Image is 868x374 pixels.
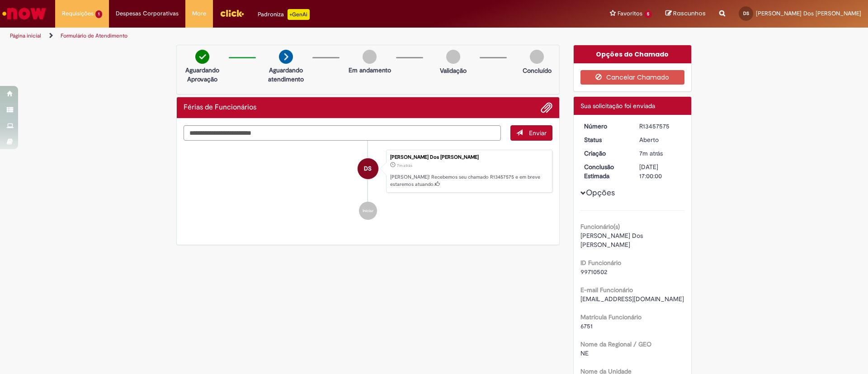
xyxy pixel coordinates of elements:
span: NE [580,349,589,357]
div: Daniel Roberto Dos Santos [358,158,378,179]
p: [PERSON_NAME]! Recebemos seu chamado R13457575 e em breve estaremos atuando. [390,174,547,188]
span: DS [743,10,749,16]
p: Aguardando Aprovação [180,66,224,84]
div: R13457575 [639,122,681,131]
dt: Número [577,122,633,131]
span: More [192,9,206,18]
p: Em andamento [349,66,391,75]
a: Página inicial [10,32,41,39]
span: 7m atrás [397,163,412,168]
a: Rascunhos [665,9,706,18]
ul: Histórico de tíquete [184,141,552,229]
span: Favoritos [618,9,642,18]
span: 99710502 [580,268,607,276]
textarea: Digite sua mensagem aqui... [184,125,501,141]
dt: Conclusão Estimada [577,162,633,180]
time: 28/08/2025 12:26:24 [639,149,663,157]
div: Aberto [639,135,681,144]
b: Nome da Regional / GEO [580,340,651,348]
p: Aguardando atendimento [264,66,308,84]
span: [EMAIL_ADDRESS][DOMAIN_NAME] [580,295,684,303]
li: Daniel Roberto Dos Santos [184,150,552,193]
ul: Trilhas de página [7,28,572,44]
img: ServiceNow [1,5,47,23]
span: [PERSON_NAME] Dos [PERSON_NAME] [756,9,861,17]
button: Cancelar Chamado [580,70,685,85]
img: arrow-next.png [279,50,293,64]
h2: Férias de Funcionários Histórico de tíquete [184,104,256,112]
dt: Criação [577,149,633,158]
span: 7m atrás [639,149,663,157]
span: 1 [95,10,102,18]
img: img-circle-grey.png [363,50,377,64]
img: img-circle-grey.png [446,50,460,64]
button: Enviar [510,125,552,141]
span: Rascunhos [673,9,706,18]
span: Enviar [529,129,547,137]
div: [PERSON_NAME] Dos [PERSON_NAME] [390,155,547,160]
span: DS [364,158,372,180]
div: Padroniza [258,9,310,20]
a: Formulário de Atendimento [61,32,127,39]
span: 6751 [580,322,593,330]
p: +GenAi [288,9,310,20]
div: Opções do Chamado [574,45,692,63]
time: 28/08/2025 12:26:24 [397,163,412,168]
span: Sua solicitação foi enviada [580,102,655,110]
span: Despesas Corporativas [116,9,179,18]
div: 28/08/2025 12:26:24 [639,149,681,158]
img: click_logo_yellow_360x200.png [220,6,244,20]
b: E-mail Funcionário [580,286,633,294]
span: Requisições [62,9,94,18]
p: Validação [440,66,467,75]
b: ID Funcionário [580,259,621,267]
b: Matrícula Funcionário [580,313,642,321]
span: 5 [644,10,652,18]
p: Concluído [523,66,552,75]
b: Funcionário(s) [580,223,620,231]
div: [DATE] 17:00:00 [639,162,681,180]
img: check-circle-green.png [195,50,209,64]
dt: Status [577,135,633,144]
button: Adicionar anexos [541,102,552,114]
span: [PERSON_NAME] Dos [PERSON_NAME] [580,232,645,249]
img: img-circle-grey.png [530,50,544,64]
